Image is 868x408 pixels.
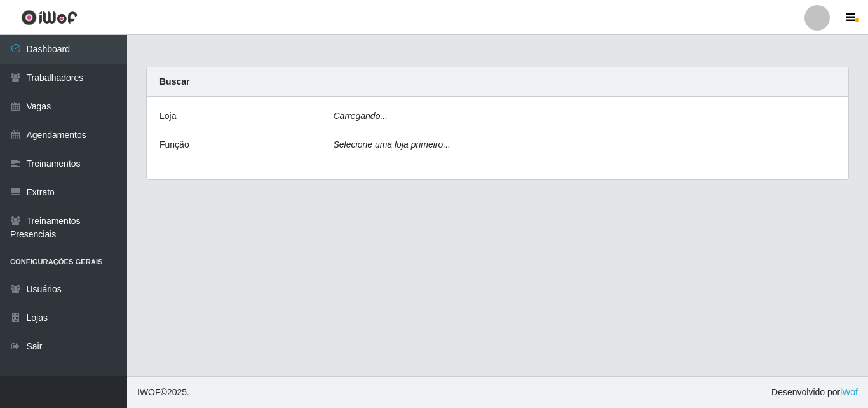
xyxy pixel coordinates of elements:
[334,111,388,121] i: Carregando...
[137,386,189,399] span: © 2025 .
[21,10,78,25] img: CoreUI Logo
[137,387,161,397] span: IWOF
[334,139,451,150] i: Selecione uma loja primeiro...
[159,109,176,123] label: Loja
[771,386,858,399] span: Desenvolvido por
[159,138,189,151] label: Função
[159,76,189,87] strong: Buscar
[840,387,858,397] a: iWof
